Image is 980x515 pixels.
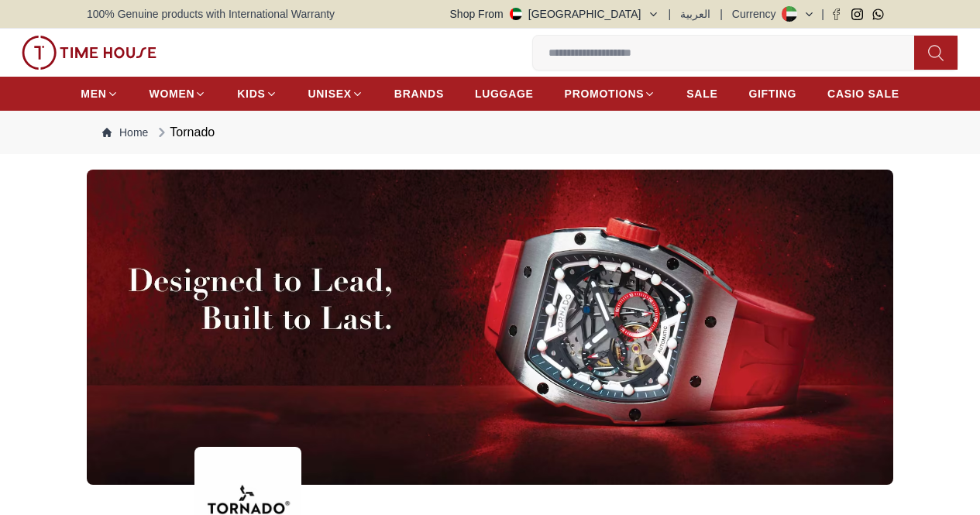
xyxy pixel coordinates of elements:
button: Shop From[GEOGRAPHIC_DATA] [450,6,659,22]
span: 100% Genuine products with International Warranty [87,6,335,22]
a: Whatsapp [872,9,884,20]
span: CASIO SALE [827,86,899,101]
nav: Breadcrumb [87,111,893,154]
span: GIFTING [748,86,796,101]
span: | [720,6,723,22]
span: | [669,6,672,22]
a: Facebook [830,9,842,20]
span: SALE [686,86,717,101]
span: KIDS [237,86,265,101]
a: GIFTING [748,80,796,108]
a: Instagram [851,9,863,20]
span: LUGGAGE [475,86,534,101]
a: CASIO SALE [827,80,899,108]
a: KIDS [237,80,277,108]
a: SALE [686,80,717,108]
div: Tornado [154,123,215,142]
span: | [821,6,824,22]
span: UNISEX [308,86,352,101]
button: العربية [680,6,710,22]
img: ... [22,36,156,70]
a: LUGGAGE [475,80,534,108]
span: WOMEN [150,86,195,101]
a: Home [102,125,148,140]
span: MEN [81,86,106,101]
img: ... [87,170,893,485]
a: BRANDS [394,80,444,108]
img: United Arab Emirates [510,8,522,20]
div: Currency [732,6,782,22]
a: MEN [81,80,118,108]
a: WOMEN [150,80,207,108]
span: BRANDS [394,86,444,101]
span: PROMOTIONS [565,86,645,101]
a: PROMOTIONS [565,80,656,108]
a: UNISEX [308,80,363,108]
